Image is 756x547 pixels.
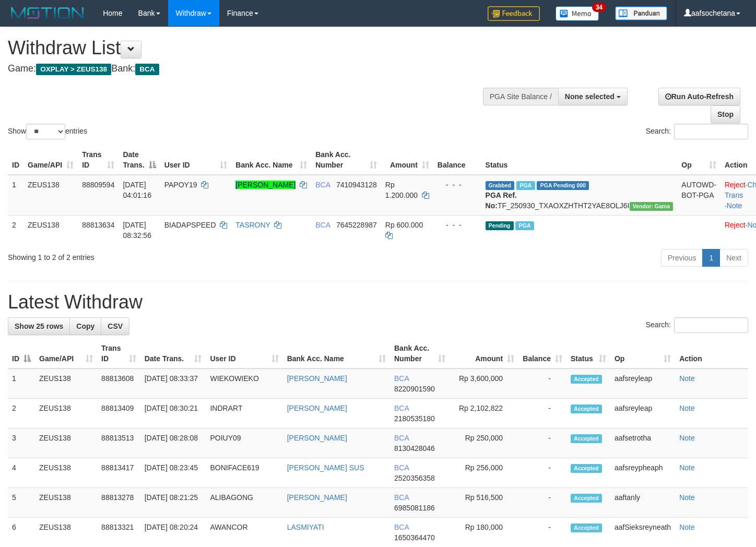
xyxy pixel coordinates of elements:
td: ZEUS138 [35,368,97,399]
b: PGA Ref. No: [486,191,517,210]
span: Accepted [571,405,602,413]
th: Balance [433,145,481,175]
span: Copy 2520356358 to clipboard [394,474,435,482]
td: Rp 250,000 [450,429,519,458]
th: Date Trans.: activate to sort column descending [119,145,160,175]
a: [PERSON_NAME] [287,374,347,383]
td: POIUY09 [206,429,282,458]
span: Vendor URL: https://trx31.1velocity.biz [630,202,674,211]
th: ID [8,145,23,175]
td: 88813417 [97,458,140,488]
a: [PERSON_NAME] [235,181,296,189]
span: Accepted [571,494,602,503]
h1: Withdraw List [8,38,493,58]
td: ZEUS138 [35,488,97,518]
td: ZEUS138 [23,175,78,216]
td: Rp 2,102,822 [450,399,519,429]
td: 3 [8,429,35,458]
td: aafsreyleap [610,368,675,399]
a: TASRONY [235,221,270,229]
th: Trans ID: activate to sort column ascending [97,339,140,368]
span: Pending [486,221,514,230]
a: Note [679,374,695,383]
td: 4 [8,458,35,488]
th: Action [675,339,748,368]
td: 1 [8,368,35,399]
td: TF_250930_TXAOXZHTHT2YAE8OLJ6I [481,175,678,216]
a: [PERSON_NAME] [287,434,347,442]
a: [PERSON_NAME] [287,404,347,412]
a: Note [679,493,695,502]
td: 88813409 [97,399,140,429]
th: User ID: activate to sort column ascending [206,339,282,368]
span: BCA [394,404,409,412]
a: Next [719,249,748,267]
td: 5 [8,488,35,518]
td: BONIFACE619 [206,458,282,488]
div: - - - [438,220,477,230]
span: 34 [592,3,606,12]
span: BCA [394,493,409,502]
th: Bank Acc. Number: activate to sort column ascending [311,145,381,175]
span: Marked by aaftanly [516,181,535,190]
a: Previous [661,249,703,267]
img: Button%20Memo.svg [556,6,599,21]
th: User ID: activate to sort column ascending [160,145,232,175]
td: 2 [8,215,23,245]
td: 1 [8,175,23,216]
a: Run Auto-Refresh [658,88,740,105]
td: [DATE] 08:33:37 [140,368,206,399]
a: Copy [69,317,101,335]
span: 88809594 [82,181,114,189]
span: Accepted [571,434,602,443]
span: 88813634 [82,221,114,229]
th: Op: activate to sort column ascending [677,145,720,175]
span: None selected [565,92,615,101]
span: OXPLAY > ZEUS138 [36,64,111,75]
span: Grabbed [486,181,515,190]
th: Bank Acc. Name: activate to sort column ascending [283,339,390,368]
span: [DATE] 08:32:56 [123,221,151,240]
img: MOTION_logo.png [8,5,87,21]
span: Copy 2180535180 to clipboard [394,414,435,423]
img: panduan.png [615,6,667,20]
label: Search: [646,124,748,139]
span: Copy [76,322,95,330]
span: BCA [135,64,159,75]
a: Reject [725,221,746,229]
td: [DATE] 08:30:21 [140,399,206,429]
td: WIEKOWIEKO [206,368,282,399]
th: Bank Acc. Name: activate to sort column ascending [231,145,311,175]
th: Game/API: activate to sort column ascending [23,145,78,175]
span: PAPOY19 [164,181,197,189]
span: Show 25 rows [15,322,63,330]
td: 2 [8,399,35,429]
a: Note [679,523,695,531]
label: Show entries [8,124,87,139]
span: BCA [394,374,409,383]
span: BIADAPSPEED [164,221,216,229]
td: 88813608 [97,368,140,399]
td: 88813278 [97,488,140,518]
span: Accepted [571,464,602,473]
div: - - - [438,180,477,190]
span: Rp 1.200.000 [385,181,418,199]
td: aafsetrotha [610,429,675,458]
a: CSV [101,317,129,335]
th: Amount: activate to sort column ascending [450,339,519,368]
img: Feedback.jpg [488,6,540,21]
td: - [518,368,566,399]
a: 1 [702,249,720,267]
span: BCA [394,434,409,442]
th: Amount: activate to sort column ascending [381,145,433,175]
span: BCA [394,523,409,531]
span: Rp 600.000 [385,221,423,229]
td: - [518,399,566,429]
span: Copy 8130428046 to clipboard [394,444,435,453]
a: Reject [725,181,746,189]
td: [DATE] 08:21:25 [140,488,206,518]
div: PGA Site Balance / [483,88,558,105]
h1: Latest Withdraw [8,292,748,313]
span: Copy 6985081186 to clipboard [394,504,435,512]
span: CSV [108,322,123,330]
